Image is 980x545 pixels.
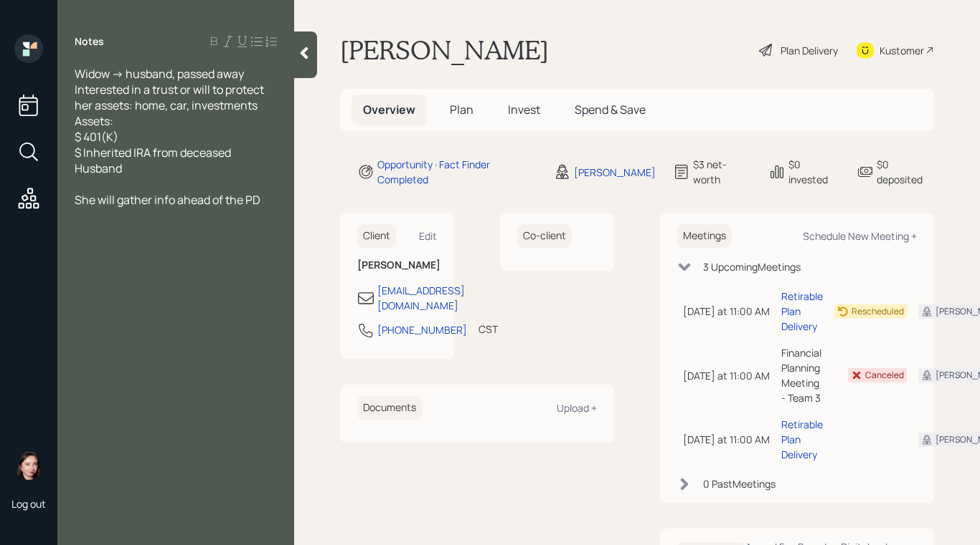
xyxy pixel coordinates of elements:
div: Schedule New Meeting + [803,229,917,243]
span: Overview [363,102,415,117]
div: CST [479,322,498,337]
div: [PHONE_NUMBER] [377,322,467,337]
div: Kustomer [880,43,924,58]
div: Upload + [557,401,597,415]
div: [DATE] at 11:00 AM [683,304,770,319]
h6: [PERSON_NAME] [357,259,437,271]
span: Invest [508,102,540,117]
div: [DATE] at 11:00 AM [683,368,770,383]
div: Retirable Plan Delivery [781,417,823,462]
div: Log out [11,497,46,511]
span: Plan [450,102,473,117]
div: $0 invested [788,157,839,187]
div: [DATE] at 11:00 AM [683,432,770,447]
div: Plan Delivery [781,43,838,58]
img: aleksandra-headshot.png [14,451,43,480]
span: She will gather info ahead of the PD [75,192,260,208]
h6: Co-client [517,224,572,248]
div: [PERSON_NAME] [574,165,656,180]
div: Edit [419,229,437,243]
div: Financial Planning Meeting - Team 3 [781,345,823,405]
div: Retirable Plan Delivery [781,289,823,334]
div: $3 net-worth [693,157,751,187]
div: Rescheduled [852,305,904,318]
h6: Documents [357,396,422,420]
h6: Meetings [677,224,732,248]
div: $0 deposited [877,157,934,187]
div: Canceled [865,369,904,382]
div: 3 Upcoming Meeting s [703,259,801,274]
span: Spend & Save [575,102,646,117]
label: Notes [75,34,104,49]
span: Widow -> husband, passed away Interested in a trust or will to protect her assets: home, car, inv... [75,66,266,176]
h6: Client [357,224,396,248]
div: [EMAIL_ADDRESS][DOMAIN_NAME] [377,283,465,313]
h1: [PERSON_NAME] [340,34,549,66]
div: 0 Past Meeting s [703,476,776,491]
div: Opportunity · Fact Finder Completed [377,157,537,187]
